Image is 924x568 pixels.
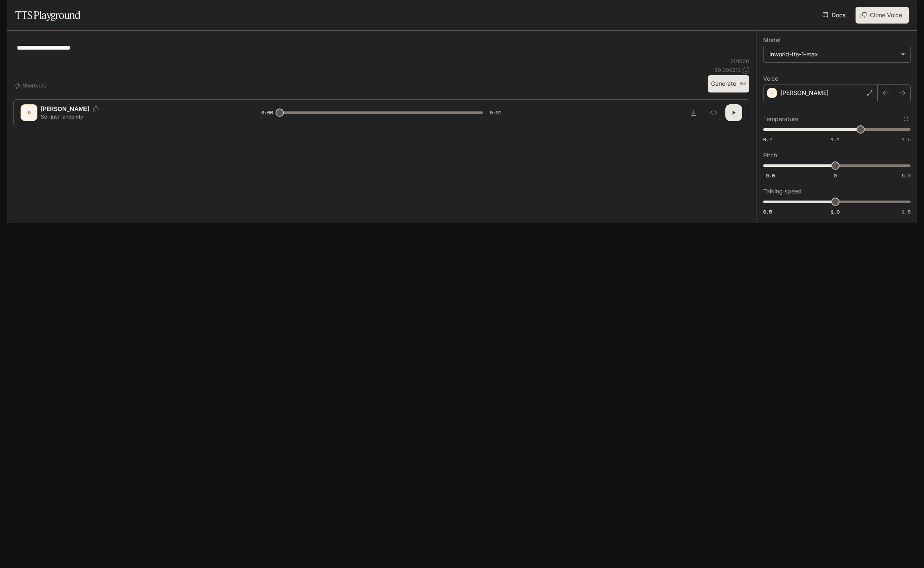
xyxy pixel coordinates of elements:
[261,108,273,117] span: 0:00
[834,172,837,179] span: 0
[41,113,241,120] p: So I just randomly--
[763,188,802,194] p: Talking speed
[763,76,778,82] p: Voice
[15,7,80,24] h1: TTS Playground
[769,50,897,58] div: inworld-tts-1-max
[856,7,909,24] button: Clone Voice
[740,82,746,87] p: ⌘⏎
[763,208,772,215] span: 0.5
[89,106,101,111] button: Copy Voice ID
[763,37,780,43] p: Model
[708,75,749,92] button: Generate⌘⏎
[41,105,89,113] p: [PERSON_NAME]
[902,208,911,215] span: 1.5
[490,108,501,117] span: 0:01
[780,89,829,97] p: [PERSON_NAME]
[705,104,722,121] button: Inspect
[763,152,777,158] p: Pitch
[902,136,911,143] span: 1.5
[901,114,911,124] button: Reset to default
[13,79,49,92] button: Shortcuts
[831,136,840,143] span: 1.1
[821,7,849,24] a: Docs
[763,136,772,143] span: 0.7
[763,116,798,122] p: Temperature
[685,104,702,121] button: Download audio
[730,58,749,65] p: 21 / 1000
[902,172,911,179] span: 5.0
[6,4,21,19] button: open drawer
[764,46,910,62] div: inworld-tts-1-max
[831,208,840,215] span: 1.0
[714,66,741,74] p: $ 0.000210
[763,172,775,179] span: -5.0
[22,106,36,119] div: D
